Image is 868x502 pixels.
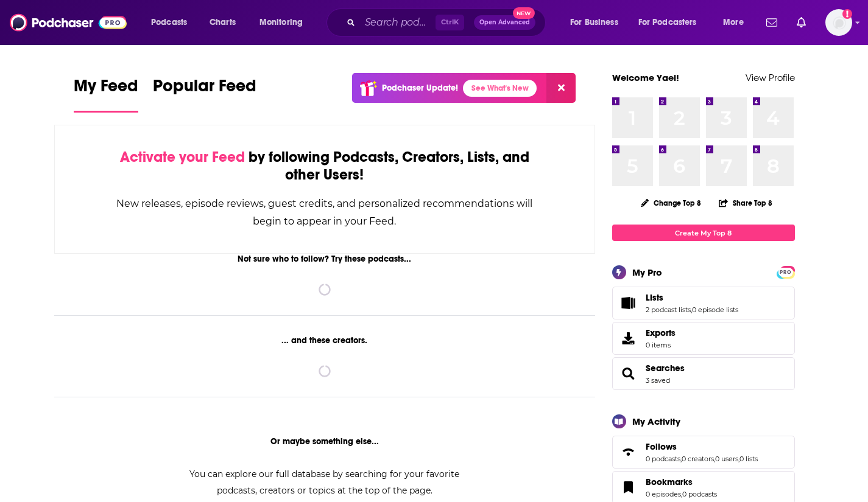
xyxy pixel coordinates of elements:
div: Not sure who to follow? Try these podcasts... [54,254,596,264]
a: Show notifications dropdown [792,12,811,33]
button: open menu [251,13,319,32]
div: My Pro [632,267,662,278]
div: You can explore our full database by searching for your favorite podcasts, creators or topics at ... [175,466,475,499]
span: Monitoring [259,14,303,31]
a: Popular Feed [153,75,256,113]
span: My Feed [74,75,138,103]
a: 3 saved [646,376,670,385]
span: Searches [612,357,795,390]
a: 0 podcasts [646,455,680,463]
span: Bookmarks [646,476,693,487]
a: Searches [616,365,641,382]
span: Lists [612,287,795,319]
a: Bookmarks [646,476,717,487]
a: Welcome Yael! [612,72,679,83]
span: Lists [646,292,663,303]
span: , [691,305,692,314]
a: My Feed [74,75,138,113]
a: Show notifications dropdown [761,12,782,33]
button: Open AdvancedNew [474,15,535,30]
button: open menu [562,13,633,32]
span: Activate your Feed [120,148,245,166]
input: Search podcasts, credits, & more... [360,13,436,32]
button: Change Top 8 [633,195,709,211]
span: Exports [646,327,676,338]
div: ... and these creators. [54,335,596,346]
a: 0 creators [682,455,714,463]
a: PRO [778,267,793,276]
span: Podcasts [151,14,187,31]
span: , [714,455,715,463]
span: Open Advanced [479,19,530,26]
span: Follows [612,436,795,469]
a: Lists [646,292,738,303]
span: Popular Feed [153,75,256,103]
a: Exports [612,322,795,355]
a: Follows [646,441,758,452]
button: open menu [715,13,759,32]
div: Or maybe something else... [54,436,596,447]
span: New [513,7,535,19]
span: For Podcasters [638,14,697,31]
a: See What's New [463,80,537,97]
a: Follows [616,444,641,461]
button: open menu [143,13,203,32]
img: User Profile [825,9,852,36]
button: Share Top 8 [718,191,773,215]
span: , [738,455,739,463]
span: For Business [570,14,618,31]
a: Bookmarks [616,479,641,496]
a: Searches [646,363,685,374]
a: Create My Top 8 [612,225,795,241]
span: Exports [616,330,641,347]
button: Show profile menu [825,9,852,36]
a: 0 podcasts [682,490,717,498]
img: Podchaser - Follow, Share and Rate Podcasts [10,11,127,34]
span: 0 items [646,341,676,349]
span: Charts [210,14,236,31]
a: 0 lists [739,455,758,463]
span: Ctrl K [436,15,464,30]
span: Logged in as yaelbt [825,9,852,36]
div: My Activity [632,416,680,427]
p: Podchaser Update! [382,83,458,93]
span: Follows [646,441,677,452]
div: by following Podcasts, Creators, Lists, and other Users! [116,148,534,184]
button: open menu [630,13,715,32]
svg: Add a profile image [842,9,852,19]
span: , [680,455,682,463]
a: 2 podcast lists [646,305,691,314]
span: PRO [778,268,793,277]
a: Charts [202,13,243,32]
div: Search podcasts, credits, & more... [338,9,557,37]
a: 0 episode lists [692,305,738,314]
a: 0 users [715,455,738,463]
div: New releases, episode reviews, guest credits, and personalized recommendations will begin to appe... [116,195,534,230]
a: View Profile [746,72,795,83]
a: Lists [616,295,641,312]
span: More [723,14,744,31]
span: , [681,490,682,498]
a: 0 episodes [646,490,681,498]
